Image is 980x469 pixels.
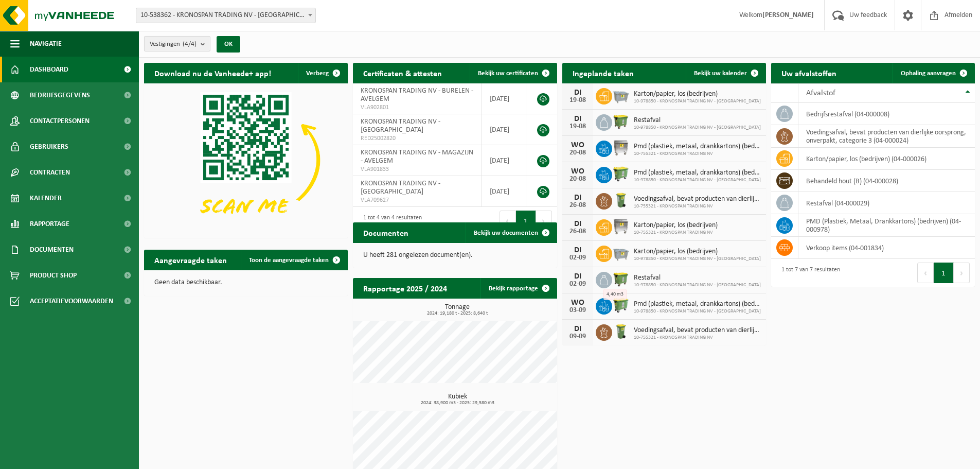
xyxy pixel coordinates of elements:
[567,325,588,333] div: DI
[634,335,761,341] span: 10-755321 - KRONOSPAN TRADING NV
[567,176,588,183] div: 20-08
[30,185,62,211] span: Kalender
[30,31,62,57] span: Navigatie
[567,123,588,130] div: 19-08
[634,151,761,157] span: 10-755321 - KRONOSPAN TRADING NV
[634,143,761,151] span: Pmd (plastiek, metaal, drankkartons) (bedrijven)
[144,63,281,83] h2: Download nu de Vanheede+ app!
[798,214,975,237] td: PMD (Plastiek, Metaal, Drankkartons) (bedrijven) (04-000978)
[634,98,761,105] span: 10-978850 - KRONOSPAN TRADING NV - [GEOGRAPHIC_DATA]
[562,63,644,83] h2: Ingeplande taken
[567,220,588,228] div: DI
[482,145,526,176] td: [DATE]
[798,237,975,259] td: verkoop items (04-001834)
[567,149,588,157] div: 20-08
[30,82,90,108] span: Bedrijfsgegevens
[612,270,630,288] img: WB-1100-HPE-GN-50
[954,263,970,283] button: Next
[358,311,557,316] span: 2024: 19,180 t - 2025: 8,640 t
[30,237,74,263] span: Documenten
[361,118,440,134] span: KRONOSPAN TRADING NV - [GEOGRAPHIC_DATA]
[893,63,974,83] a: Ophaling aanvragen
[612,323,630,340] img: WB-0140-HPE-GN-50
[154,279,337,286] p: Geen data beschikbaar.
[353,222,419,242] h2: Documenten
[567,115,588,123] div: DI
[776,262,840,284] div: 1 tot 7 van 7 resultaten
[612,113,630,130] img: WB-1100-HPE-GN-50
[762,11,814,19] strong: [PERSON_NAME]
[500,211,516,231] button: Previous
[298,63,347,83] button: Verberg
[634,177,761,183] span: 10-978850 - KRONOSPAN TRADING NV - [GEOGRAPHIC_DATA]
[567,89,588,97] div: DI
[241,250,347,270] a: Toon de aangevraagde taken
[358,401,557,406] span: 2024: 38,900 m3 - 2025: 29,580 m3
[771,63,847,83] h2: Uw afvalstoffen
[144,83,348,236] img: Download de VHEPlus App
[567,299,588,307] div: WO
[358,210,422,232] div: 1 tot 4 van 4 resultaten
[361,180,440,196] span: KRONOSPAN TRADING NV - [GEOGRAPHIC_DATA]
[482,114,526,145] td: [DATE]
[30,134,68,160] span: Gebruikers
[798,192,975,214] td: restafval (04-000029)
[30,211,69,237] span: Rapportage
[612,139,630,157] img: WB-1100-GAL-GY-02
[353,278,457,298] h2: Rapportage 2025 / 2024
[634,256,761,262] span: 10-978850 - KRONOSPAN TRADING NV - [GEOGRAPHIC_DATA]
[30,57,68,82] span: Dashboard
[806,89,835,97] span: Afvalstof
[480,278,556,299] a: Bekijk rapportage
[694,70,747,77] span: Bekijk uw kalender
[567,333,588,340] div: 09-09
[361,196,474,204] span: VLA709627
[612,218,630,235] img: WB-1100-GAL-GY-02
[634,195,761,203] span: Voedingsafval, bevat producten van dierlijke oorsprong, onverpakt, categorie 3
[30,288,113,314] span: Acceptatievoorwaarden
[136,8,315,23] span: 10-538362 - KRONOSPAN TRADING NV - WIELSBEKE
[361,149,473,165] span: KRONOSPAN TRADING NV - MAGAZIJN - AVELGEM
[358,393,557,406] h3: Kubiek
[136,8,316,23] span: 10-538362 - KRONOSPAN TRADING NV - WIELSBEKE
[917,263,934,283] button: Previous
[470,63,556,83] a: Bekijk uw certificaten
[634,203,761,210] span: 10-755321 - KRONOSPAN TRADING NV
[567,202,588,209] div: 26-08
[217,36,240,53] button: OK
[249,257,329,264] span: Toon de aangevraagde taken
[353,63,452,83] h2: Certificaten & attesten
[361,87,473,103] span: KRONOSPAN TRADING NV - BURELEN - AVELGEM
[482,83,526,114] td: [DATE]
[634,125,761,131] span: 10-978850 - KRONOSPAN TRADING NV - [GEOGRAPHIC_DATA]
[634,326,761,335] span: Voedingsafval, bevat producten van dierlijke oorsprong, onverpakt, categorie 3
[634,90,761,98] span: Karton/papier, los (bedrijven)
[798,103,975,125] td: bedrijfsrestafval (04-000008)
[466,222,556,243] a: Bekijk uw documenten
[567,307,588,314] div: 03-09
[634,282,761,288] span: 10-978850 - KRONOSPAN TRADING NV - [GEOGRAPHIC_DATA]
[567,167,588,176] div: WO
[567,281,588,288] div: 02-09
[634,248,761,256] span: Karton/papier, los (bedrijven)
[30,263,77,288] span: Product Shop
[150,37,197,52] span: Vestigingen
[183,41,197,47] count: (4/4)
[612,297,630,314] img: WB-0660-HPE-GN-50
[478,70,538,77] span: Bekijk uw certificaten
[306,70,329,77] span: Verberg
[686,63,765,83] a: Bekijk uw kalender
[516,211,536,231] button: 1
[612,192,630,209] img: WB-0140-HPE-GN-50
[567,272,588,281] div: DI
[567,254,588,262] div: 02-09
[361,103,474,112] span: VLA902801
[144,36,210,51] button: Vestigingen(4/4)
[634,169,761,177] span: Pmd (plastiek, metaal, drankkartons) (bedrijven)
[567,246,588,254] div: DI
[567,97,588,104] div: 19-08
[361,165,474,173] span: VLA901833
[634,116,761,125] span: Restafval
[612,165,630,183] img: WB-0660-HPE-GN-50
[901,70,956,77] span: Ophaling aanvragen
